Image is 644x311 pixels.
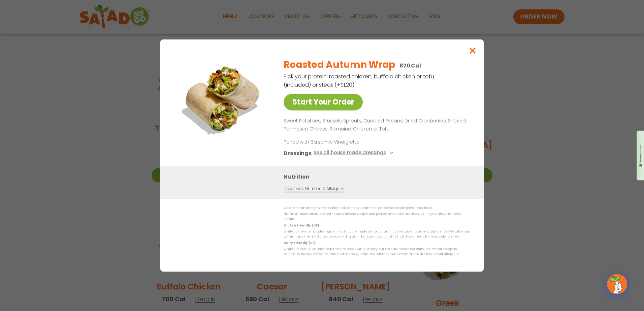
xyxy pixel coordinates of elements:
a: Download Nutrition & Allergens [284,186,344,192]
img: wpChatIcon [608,275,626,293]
strong: Gluten Friendly (GF) [284,223,319,228]
a: Start Your Order [284,94,363,110]
p: Paired with Balsamic Vinaigrette [284,139,408,146]
p: Sweet Potatoes, Brussels Sprouts, Candied Pecans, Dried Cranberries, Shaved Parmesan Cheese, Roma... [284,117,468,133]
h2: Roasted Autumn Wrap [284,58,395,72]
p: While our menu includes foods that are made without dairy, our restaurants are not dairy free. We... [284,247,470,257]
p: While our menu includes ingredients that are made without gluten, our restaurants are not gluten ... [284,229,470,240]
button: Close modal [462,39,484,62]
button: See all house made dressings [314,149,395,158]
img: 1EdhxLVo1YiRZ3Z8BN9RqzlQoUKFChUqVNCHvwChSTTdtRxrrAAAAABJRU5ErkJggg== [638,144,642,167]
p: Pick your protein: roasted chicken, buffalo chicken or tofu (included) or steak (+$1.20) [284,72,435,89]
strong: Dairy Friendly (DF) [284,241,315,245]
img: Featured product photo for Roasted Autumn Wrap [175,53,270,147]
h3: Nutrition [284,173,474,181]
h3: Dressings [284,149,312,158]
p: 870 Cal [399,62,421,70]
p: Nutrition information is based on our standard recipes and portion sizes. Click Nutrition & Aller... [284,212,470,222]
p: We are not an allergen free facility and cannot guarantee the absence of allergens in our foods. [284,206,470,211]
